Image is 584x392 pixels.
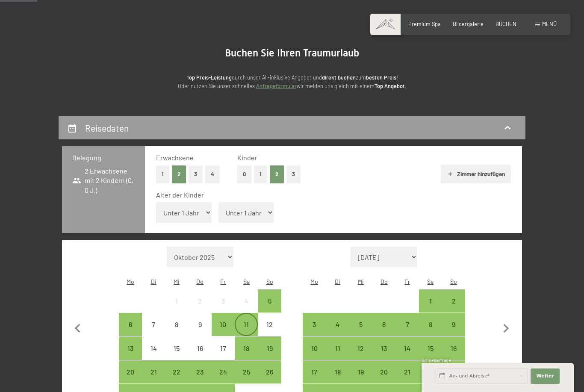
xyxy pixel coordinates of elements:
[120,345,141,366] div: 13
[212,321,234,342] div: 10
[258,360,281,383] div: Anreise möglich
[256,83,297,89] a: Anfrageformular
[270,165,284,183] button: 2
[349,360,372,383] div: Wed Nov 19 2025
[419,289,442,312] div: Anreise möglich
[119,313,142,336] div: Anreise möglich
[286,165,301,183] button: 3
[165,313,188,336] div: Wed Oct 08 2025
[326,360,349,383] div: Tue Nov 18 2025
[373,321,395,342] div: 6
[304,368,325,390] div: 17
[236,321,257,342] div: 11
[189,360,212,383] div: Thu Oct 23 2025
[303,336,326,360] div: Anreise möglich
[235,313,258,336] div: Anreise möglich
[395,360,419,383] div: Fri Nov 21 2025
[420,368,441,390] div: 22
[372,313,395,336] div: Thu Nov 06 2025
[121,73,463,91] p: durch unser All-inklusive Angebot und zum ! Oder nutzen Sie unser schnelles wir melden uns gleich...
[212,368,234,390] div: 24
[395,336,419,360] div: Fri Nov 14 2025
[174,278,180,285] abbr: Mittwoch
[196,278,204,285] abbr: Donnerstag
[419,336,442,360] div: Sat Nov 15 2025
[119,360,142,383] div: Mon Oct 20 2025
[327,345,348,366] div: 11
[235,313,258,336] div: Sat Oct 11 2025
[151,278,156,285] abbr: Dienstag
[427,278,434,285] abbr: Samstag
[142,313,165,336] div: Anreise nicht möglich
[212,345,234,366] div: 17
[189,165,203,183] button: 3
[420,345,441,366] div: 15
[165,360,188,383] div: Wed Oct 22 2025
[235,336,258,360] div: Anreise möglich
[189,336,212,360] div: Thu Oct 16 2025
[395,360,419,383] div: Anreise möglich
[143,345,164,366] div: 14
[119,336,142,360] div: Mon Oct 13 2025
[419,289,442,312] div: Sat Nov 01 2025
[420,321,441,342] div: 8
[156,153,194,162] span: Erwachsene
[172,165,186,183] button: 2
[186,74,232,81] strong: Top Preis-Leistung
[443,345,464,366] div: 16
[212,313,235,336] div: Anreise möglich
[142,360,165,383] div: Tue Oct 21 2025
[442,313,465,336] div: Sun Nov 09 2025
[165,289,188,312] div: Anreise nicht möglich
[366,74,396,81] strong: besten Preis
[189,289,212,312] div: Anreise nicht möglich
[258,360,281,383] div: Sun Oct 26 2025
[235,360,258,383] div: Sat Oct 25 2025
[396,345,418,366] div: 14
[212,289,235,312] div: Anreise nicht möglich
[443,298,464,319] div: 2
[212,289,235,312] div: Fri Oct 03 2025
[350,368,372,390] div: 19
[442,289,465,312] div: Anreise möglich
[419,313,442,336] div: Sat Nov 08 2025
[304,345,325,366] div: 10
[453,21,484,27] a: Bildergalerie
[372,360,395,383] div: Thu Nov 20 2025
[142,360,165,383] div: Anreise möglich
[326,336,349,360] div: Tue Nov 11 2025
[212,336,235,360] div: Fri Oct 17 2025
[166,321,187,342] div: 8
[327,321,348,342] div: 4
[119,313,142,336] div: Mon Oct 06 2025
[258,313,281,336] div: Sun Oct 12 2025
[235,336,258,360] div: Sat Oct 18 2025
[536,373,554,380] span: Weiter
[156,190,504,200] div: Alter der Kinder
[237,153,257,162] span: Kinder
[419,360,442,383] div: Anreise möglich
[236,298,257,319] div: 4
[220,278,226,285] abbr: Freitag
[189,360,212,383] div: Anreise möglich
[166,345,187,366] div: 15
[304,321,325,342] div: 3
[404,278,410,285] abbr: Freitag
[259,298,280,319] div: 5
[349,360,372,383] div: Anreise möglich
[450,278,457,285] abbr: Sonntag
[189,345,211,366] div: 16
[372,336,395,360] div: Anreise möglich
[259,321,280,342] div: 12
[326,360,349,383] div: Anreise möglich
[350,321,372,342] div: 5
[120,368,141,390] div: 20
[166,298,187,319] div: 1
[189,289,212,312] div: Thu Oct 02 2025
[165,336,188,360] div: Wed Oct 15 2025
[165,336,188,360] div: Anreise nicht möglich
[373,345,395,366] div: 13
[408,21,441,27] span: Premium Spa
[259,345,280,366] div: 19
[303,313,326,336] div: Mon Nov 03 2025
